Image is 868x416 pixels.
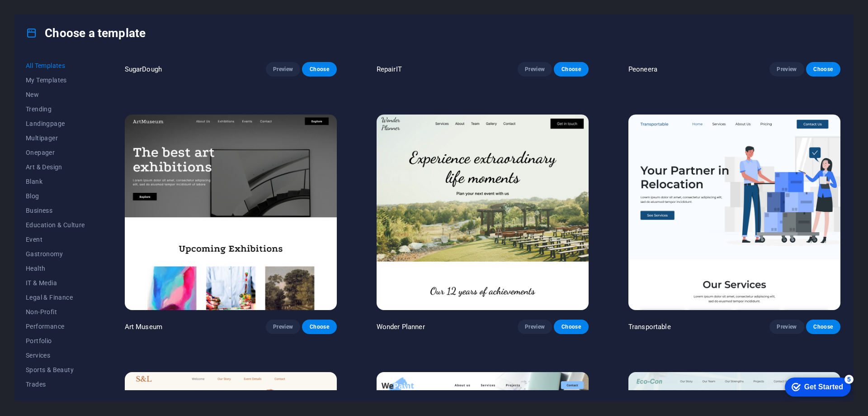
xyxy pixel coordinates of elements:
[125,322,162,331] p: Art Museum
[377,65,402,74] p: RepairIT
[26,174,85,189] button: Blank
[26,77,85,84] span: My Templates
[777,323,797,330] span: Preview
[26,87,85,102] button: New
[26,305,85,319] button: Non-Profit
[26,149,85,156] span: Onepager
[26,102,85,116] button: Trending
[26,218,85,232] button: Education & Culture
[26,26,146,40] h4: Choose a template
[302,320,336,334] button: Choose
[769,320,804,334] button: Preview
[26,192,85,200] span: Blog
[26,261,85,276] button: Health
[554,62,588,77] button: Choose
[26,250,85,258] span: Gastronomy
[26,221,85,229] span: Education & Culture
[309,66,329,73] span: Choose
[26,236,85,243] span: Event
[26,131,85,145] button: Multipager
[377,115,589,310] img: Wonder Planner
[26,189,85,203] button: Blog
[26,105,85,113] span: Trending
[26,207,85,214] span: Business
[26,308,85,316] span: Non-Profit
[26,203,85,218] button: Business
[26,178,85,185] span: Blank
[561,323,581,330] span: Choose
[26,352,85,359] span: Services
[26,276,85,290] button: IT & Media
[273,323,293,330] span: Preview
[518,62,552,77] button: Preview
[525,66,545,73] span: Preview
[67,2,76,11] div: 5
[26,381,85,388] span: Trades
[266,320,300,334] button: Preview
[806,62,840,77] button: Choose
[813,323,833,330] span: Choose
[561,66,581,73] span: Choose
[26,334,85,348] button: Portfolio
[26,91,85,98] span: New
[27,10,66,18] div: Get Started
[554,320,588,334] button: Choose
[125,115,337,310] img: Art Museum
[26,145,85,160] button: Onepager
[26,62,85,69] span: All Templates
[7,5,73,24] div: Get Started 5 items remaining, 0% complete
[26,160,85,174] button: Art & Design
[26,323,85,330] span: Performance
[26,58,85,73] button: All Templates
[26,116,85,131] button: Landingpage
[26,232,85,247] button: Event
[26,73,85,87] button: My Templates
[26,247,85,261] button: Gastronomy
[518,320,552,334] button: Preview
[26,319,85,334] button: Performance
[26,279,85,287] span: IT & Media
[26,290,85,305] button: Legal & Finance
[26,337,85,344] span: Portfolio
[628,322,671,331] p: Transportable
[26,366,85,373] span: Sports & Beauty
[125,65,162,74] p: SugarDough
[813,66,833,73] span: Choose
[26,120,85,127] span: Landingpage
[377,322,425,331] p: Wonder Planner
[26,265,85,272] span: Health
[777,66,797,73] span: Preview
[309,323,329,330] span: Choose
[266,62,300,77] button: Preview
[26,134,85,142] span: Multipager
[806,320,840,334] button: Choose
[26,348,85,363] button: Services
[628,65,657,74] p: Peoneera
[26,163,85,171] span: Art & Design
[628,115,840,310] img: Transportable
[273,66,293,73] span: Preview
[769,62,804,77] button: Preview
[525,323,545,330] span: Preview
[26,363,85,377] button: Sports & Beauty
[302,62,336,77] button: Choose
[26,294,85,301] span: Legal & Finance
[26,377,85,392] button: Trades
